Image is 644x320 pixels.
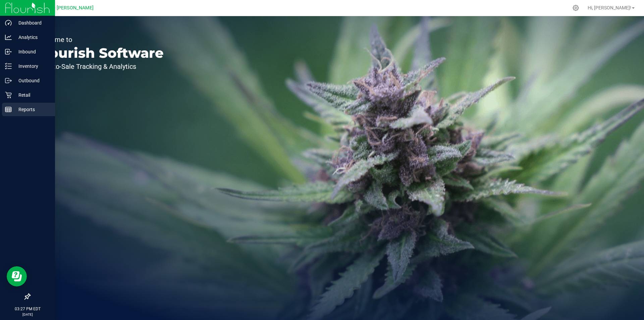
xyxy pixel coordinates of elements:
[12,77,52,85] p: Outbound
[36,36,164,43] p: Welcome to
[36,63,164,70] p: Seed-to-Sale Tracking & Analytics
[12,19,52,27] p: Dashboard
[3,306,52,312] p: 03:27 PM EDT
[572,5,580,11] div: Manage settings
[44,5,94,11] span: GA4 - [PERSON_NAME]
[5,77,12,84] inline-svg: Outbound
[5,34,12,41] inline-svg: Analytics
[12,48,52,56] p: Inbound
[3,312,52,317] p: [DATE]
[12,33,52,41] p: Analytics
[588,5,631,10] span: Hi, [PERSON_NAME]!
[12,62,52,70] p: Inventory
[5,63,12,70] inline-svg: Inventory
[5,106,12,113] inline-svg: Reports
[5,19,12,26] inline-svg: Dashboard
[7,266,27,286] iframe: Resource center
[5,48,12,55] inline-svg: Inbound
[36,46,164,60] p: Flourish Software
[12,105,52,113] p: Reports
[12,91,52,99] p: Retail
[5,92,12,98] inline-svg: Retail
